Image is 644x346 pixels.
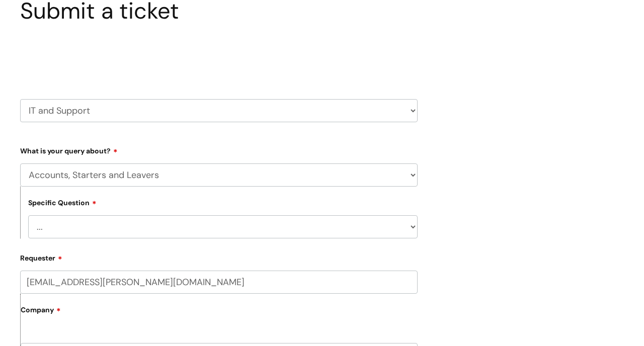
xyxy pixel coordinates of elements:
[20,143,418,155] label: What is your query about?
[28,197,97,207] label: Specific Question
[20,271,418,294] input: Email
[20,48,418,66] h2: Select issue type
[20,250,418,263] label: Requester
[21,302,418,325] label: Company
